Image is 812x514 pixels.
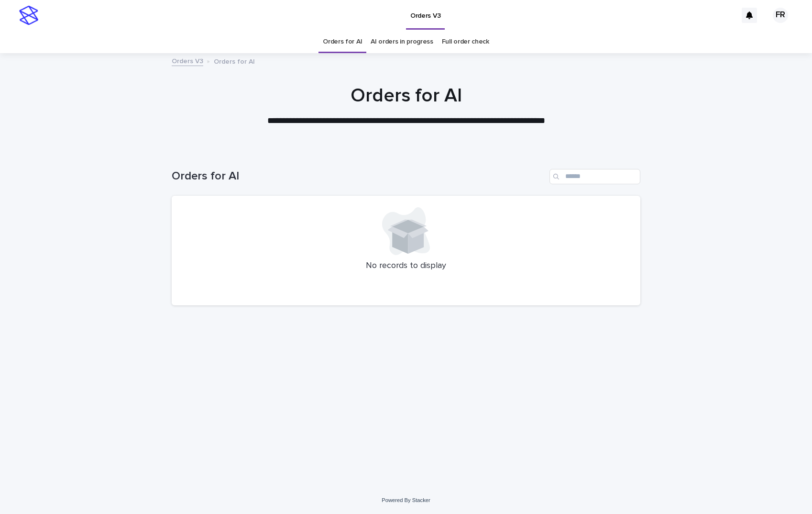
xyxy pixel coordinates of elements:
[172,169,546,183] h1: Orders for AI
[214,56,255,66] p: Orders for AI
[172,55,203,66] a: Orders V3
[773,8,788,23] div: FR
[323,31,362,53] a: Orders for AI
[19,6,38,25] img: stacker-logo-s-only.png
[172,84,640,107] h1: Orders for AI
[382,497,430,503] a: Powered By Stacker
[371,31,433,53] a: AI orders in progress
[183,261,629,271] p: No records to display
[442,31,489,53] a: Full order check
[549,169,640,184] input: Search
